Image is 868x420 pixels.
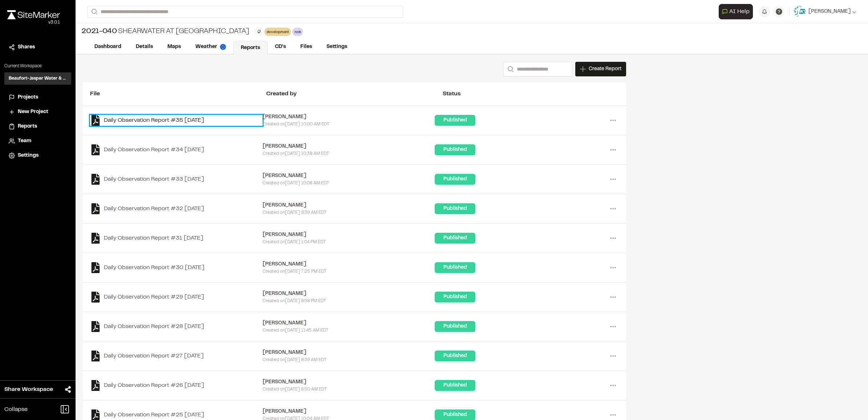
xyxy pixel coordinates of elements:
div: [PERSON_NAME] [263,319,435,327]
div: nob [292,28,303,36]
span: Create Report [589,65,621,73]
div: [PERSON_NAME] [263,172,435,180]
a: CD's [268,40,293,54]
a: Daily Observation Report #35 [DATE] [90,115,263,126]
a: Settings [319,40,354,54]
span: Collapse [4,405,28,414]
span: 2021-040 [81,26,117,37]
a: Daily Observation Report #28 [DATE] [90,321,263,332]
span: Team [18,137,31,145]
div: [PERSON_NAME] [263,113,435,121]
div: Published [435,115,475,126]
span: Reports [18,123,37,131]
button: Search [87,6,100,18]
a: Team [9,137,67,145]
a: Shares [9,43,67,51]
a: Projects [9,93,67,101]
div: Published [435,144,475,155]
button: Search [503,62,516,76]
div: Shearwater at [GEOGRAPHIC_DATA] [81,26,249,37]
a: Files [293,40,319,54]
div: Published [435,233,475,244]
span: Projects [18,93,38,101]
div: Published [435,292,475,303]
div: [PERSON_NAME] [263,378,435,386]
a: Daily Observation Report #26 [DATE] [90,380,263,391]
div: Published [435,380,475,391]
div: [PERSON_NAME] [263,260,435,268]
div: Oh geez...please don't... [7,19,60,26]
a: Daily Observation Report #29 [DATE] [90,292,263,303]
p: Current Workspace [4,63,71,69]
span: Shares [18,43,35,51]
div: Created on [DATE] 11:45 AM EDT [263,327,435,334]
a: New Project [9,108,67,116]
button: Open AI Assistant [719,4,753,19]
span: [PERSON_NAME] [808,8,851,16]
div: [PERSON_NAME] [263,201,435,209]
img: precipai.png [220,44,226,50]
a: Dashboard [87,40,129,54]
div: [PERSON_NAME] [263,349,435,357]
div: Created by [266,89,442,98]
div: Created on [DATE] 10:38 AM EDT [263,151,435,157]
div: Published [435,262,475,273]
div: Created on [DATE] 8:58 PM EDT [263,298,435,304]
a: Reports [233,41,268,55]
div: [PERSON_NAME] [263,143,435,151]
a: Daily Observation Report #27 [DATE] [90,351,263,361]
div: Created on [DATE] 10:08 AM EDT [263,180,435,187]
button: Edit Tags [255,28,263,36]
div: [PERSON_NAME] [263,231,435,239]
h3: Beaufort-Jasper Water & Sewer Authority [9,75,67,82]
button: [PERSON_NAME] [794,6,856,17]
a: Settings [9,152,67,160]
div: Open AI Assistant [719,4,756,19]
div: [PERSON_NAME] [263,290,435,298]
a: Details [129,40,160,54]
img: rebrand.png [7,10,60,19]
span: Share Workspace [4,385,53,394]
a: Reports [9,123,67,131]
div: development [264,28,291,36]
a: Daily Observation Report #31 [DATE] [90,233,263,244]
a: Maps [160,40,188,54]
span: Settings [18,152,38,160]
div: Published [435,321,475,332]
div: Created on [DATE] 6:50 AM EDT [263,386,435,393]
div: Created on [DATE] 7:25 PM EDT [263,268,435,275]
div: Created on [DATE] 10:00 AM EDT [263,121,435,128]
span: AI Help [729,7,750,16]
div: Created on [DATE] 8:39 AM EDT [263,357,435,363]
div: Published [435,203,475,214]
span: New Project [18,108,48,116]
div: Status [443,89,619,98]
a: Weather [188,40,233,54]
a: Daily Observation Report #34 [DATE] [90,144,263,155]
div: Published [435,351,475,361]
div: Published [435,174,475,185]
a: Daily Observation Report #30 [DATE] [90,262,263,273]
div: File [90,89,266,98]
div: Created on [DATE] 9:39 AM EDT [263,209,435,216]
img: User [794,6,806,17]
a: Daily Observation Report #33 [DATE] [90,174,263,185]
div: Created on [DATE] 1:04 PM EDT [263,239,435,245]
a: Daily Observation Report #32 [DATE] [90,203,263,214]
div: [PERSON_NAME] [263,408,435,416]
